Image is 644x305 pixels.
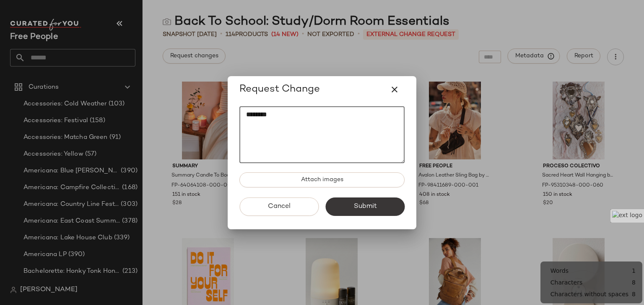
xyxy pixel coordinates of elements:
button: Attach images [239,172,405,187]
span: Cancel [267,202,291,210]
button: Cancel [239,197,319,216]
span: Submit [353,202,377,210]
button: Submit [325,197,405,216]
span: Request Change [239,83,320,96]
span: Attach images [301,177,343,183]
